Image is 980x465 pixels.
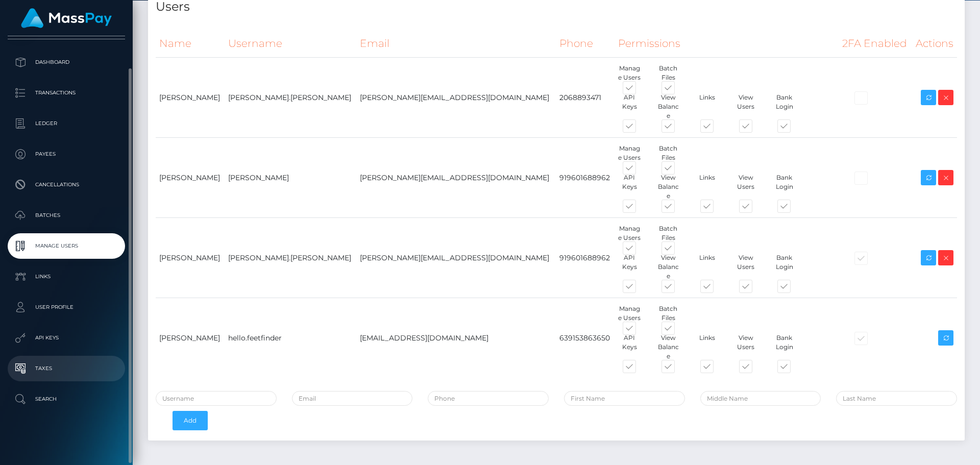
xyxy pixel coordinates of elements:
[356,298,555,378] td: [EMAIL_ADDRESS][DOMAIN_NAME]
[649,93,688,120] div: View Balance
[564,391,685,406] input: First Name
[610,173,649,201] div: API Keys
[8,141,125,167] a: Payees
[688,93,726,120] div: Links
[8,264,125,289] a: Links
[836,391,957,406] input: Last Name
[649,304,688,323] div: Batch Files
[649,173,688,201] div: View Balance
[8,295,125,320] a: User Profile
[700,391,821,406] input: Middle Name
[156,138,225,218] td: [PERSON_NAME]
[912,30,957,58] th: Actions
[556,298,615,378] td: 639153863650
[8,325,125,351] a: API Keys
[12,116,121,131] p: Ledger
[156,218,225,298] td: [PERSON_NAME]
[225,218,357,298] td: [PERSON_NAME].[PERSON_NAME]
[556,30,615,58] th: Phone
[156,58,225,138] td: [PERSON_NAME]
[610,224,649,242] div: Manage Users
[649,333,688,361] div: View Balance
[610,333,649,361] div: API Keys
[556,138,615,218] td: 919601688962
[649,253,688,281] div: View Balance
[12,330,121,346] p: API Keys
[8,203,125,228] a: Batches
[12,269,121,284] p: Links
[156,391,277,406] input: Username
[765,173,804,201] div: Bank Login
[356,58,555,138] td: [PERSON_NAME][EMAIL_ADDRESS][DOMAIN_NAME]
[610,144,649,162] div: Manage Users
[8,50,125,75] a: Dashboard
[649,64,688,82] div: Batch Files
[356,30,555,58] th: Email
[356,218,555,298] td: [PERSON_NAME][EMAIL_ADDRESS][DOMAIN_NAME]
[356,138,555,218] td: [PERSON_NAME][EMAIL_ADDRESS][DOMAIN_NAME]
[8,172,125,198] a: Cancellations
[12,177,121,192] p: Cancellations
[726,173,765,201] div: View Users
[610,64,649,82] div: Manage Users
[12,85,121,101] p: Transactions
[649,144,688,162] div: Batch Files
[556,218,615,298] td: 919601688962
[225,58,357,138] td: [PERSON_NAME].[PERSON_NAME]
[556,58,615,138] td: 2068893471
[12,146,121,162] p: Payees
[12,208,121,223] p: Batches
[12,238,121,254] p: Manage Users
[726,333,765,361] div: View Users
[8,356,125,381] a: Taxes
[726,93,765,120] div: View Users
[292,391,413,406] input: Email
[225,30,357,58] th: Username
[156,298,225,378] td: [PERSON_NAME]
[610,253,649,281] div: API Keys
[12,55,121,70] p: Dashboard
[12,361,121,376] p: Taxes
[428,391,549,406] input: Phone
[156,30,225,58] th: Name
[8,111,125,136] a: Ledger
[688,173,726,201] div: Links
[765,333,804,361] div: Bank Login
[173,411,208,430] button: Add
[615,30,839,58] th: Permissions
[12,300,121,315] p: User Profile
[610,93,649,120] div: API Keys
[8,386,125,412] a: Search
[225,138,357,218] td: [PERSON_NAME]
[610,304,649,323] div: Manage Users
[688,333,726,361] div: Links
[688,253,726,281] div: Links
[765,253,804,281] div: Bank Login
[765,93,804,120] div: Bank Login
[21,8,112,28] img: MassPay Logo
[726,253,765,281] div: View Users
[839,30,912,58] th: 2FA Enabled
[8,233,125,259] a: Manage Users
[225,298,357,378] td: hello.feetfinder
[8,80,125,106] a: Transactions
[649,224,688,242] div: Batch Files
[12,391,121,407] p: Search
